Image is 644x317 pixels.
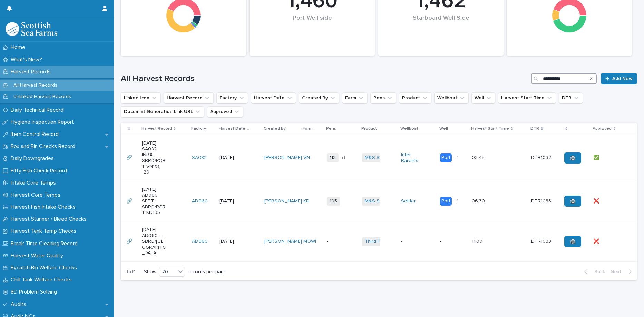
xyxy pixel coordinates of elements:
button: Documint Generation Link URL [121,106,204,117]
p: Break Time Cleaning Record [8,240,83,247]
span: 🖨️ [570,156,576,160]
a: [PERSON_NAME] [264,239,302,245]
a: Add New [601,73,637,84]
p: Harvest Record [141,125,172,132]
p: Approved [593,125,612,132]
div: Port Well side [261,14,363,36]
button: Created By [299,92,339,103]
button: Well [471,92,495,103]
p: Box and Bin Checks Record [8,143,81,150]
p: Harvest Date [219,125,245,132]
a: 🖨️ [564,236,581,247]
span: Add New [612,76,633,81]
p: [DATE] [219,155,244,161]
p: Intake Core Temps [8,180,61,186]
a: M&S Select [365,155,391,161]
p: All Harvest Records [8,82,63,88]
p: Created By [264,125,286,132]
a: Inter Barents [401,152,426,164]
p: 11:00 [472,237,484,245]
button: Factory [216,92,248,103]
p: Farm [303,125,313,132]
span: + 1 [455,199,458,203]
a: M&S Select [365,198,391,204]
p: Audits [8,301,32,308]
input: Search [531,73,597,84]
a: 🖨️ [564,152,581,164]
span: + 1 [341,156,345,160]
p: Harvest Fish Intake Checks [8,204,81,210]
p: Harvest Start Time [471,125,509,132]
p: [DATE] [219,198,244,204]
p: Daily Technical Record [8,107,69,113]
p: Home [8,44,31,51]
a: KD [303,198,310,204]
p: [DATE] AD060 SETT-SBRD/PORT KD105 [142,187,166,216]
p: 🔗 [126,197,134,204]
p: Fifty Fish Check Record [8,168,72,174]
p: DTR1033 [531,237,553,245]
p: - [401,239,426,245]
button: Harvest Date [251,92,296,103]
p: DTR1032 [531,153,553,161]
p: Show [144,269,156,275]
button: Wellboat [434,92,469,103]
p: [DATE] [219,239,244,245]
p: - [440,239,465,245]
p: DTR1033 [531,197,553,204]
p: ✅ [593,153,601,161]
a: Settler [401,198,416,204]
button: Back [579,269,608,275]
p: Product [361,125,377,132]
button: Harvest Start Time [498,92,556,103]
button: Harvest Record [164,92,214,103]
a: AD060 [192,198,208,204]
p: Factory [191,125,206,132]
p: Wellboat [400,125,418,132]
span: Back [590,269,605,274]
p: Item Control Record [8,131,64,138]
span: 🖨️ [570,239,576,244]
p: Pens [326,125,336,132]
p: records per page [188,269,227,275]
button: Next [608,269,637,275]
p: Chill Tank Welfare Checks [8,277,77,283]
tr: 🔗🔗 [DATE] SA082 INBA-SBRD/PORT VN113, 120SA082 [DATE][PERSON_NAME] VN 113+1M&S Select Inter Baren... [121,135,637,181]
p: ❌ [593,197,601,204]
a: SA082 [192,155,207,161]
div: Starboard Well Side [390,14,492,36]
p: DTR [530,125,539,132]
p: What's New? [8,57,48,63]
a: AD060 [192,239,208,245]
a: [PERSON_NAME] [264,155,302,161]
span: 🖨️ [570,199,576,204]
p: 8D Problem Solving [8,289,62,295]
button: Approved [207,106,243,117]
button: Farm [342,92,368,103]
p: Harvest Core Temps [8,192,66,198]
tr: 🔗🔗 [DATE] AD060 -SBRD/[GEOGRAPHIC_DATA]AD060 [DATE][PERSON_NAME] MOWI -Third Party Salmon --11:00... [121,221,637,262]
span: 113 [327,153,339,162]
a: MOWI [303,239,316,245]
p: [DATE] AD060 -SBRD/[GEOGRAPHIC_DATA] [142,227,166,256]
tr: 🔗🔗 [DATE] AD060 SETT-SBRD/PORT KD105AD060 [DATE][PERSON_NAME] KD 105M&S Select Settler Port+106:3... [121,181,637,221]
p: Harvest Stunner / Bleed Checks [8,216,92,222]
p: ❌ [593,237,601,245]
button: DTR [559,92,583,103]
a: VN [303,155,310,161]
span: Next [611,269,626,274]
div: Port [440,153,452,162]
button: Product [399,92,431,103]
a: [PERSON_NAME] [264,198,302,204]
p: Daily Downgrades [8,155,59,162]
p: 1 of 1 [121,264,141,280]
p: Well [439,125,448,132]
h1: All Harvest Records [121,74,528,84]
div: Port [440,197,452,206]
p: Harvest Tank Temp Checks [8,228,82,235]
p: Harvest Water Quality [8,252,69,259]
p: Bycatch Bin Welfare Checks [8,265,82,271]
span: + 1 [455,156,458,160]
p: - [327,239,351,245]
